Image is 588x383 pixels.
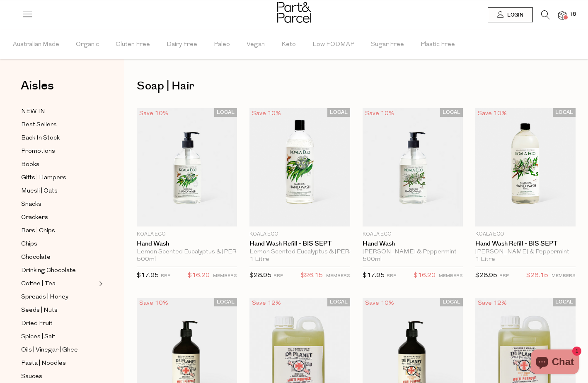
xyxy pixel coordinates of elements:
span: 500ml [363,256,382,263]
span: Books [21,160,39,170]
small: RRP [273,274,283,278]
span: LOCAL [553,298,576,306]
span: Login [505,12,523,19]
span: $16.20 [188,270,210,281]
a: Bars | Chips [21,226,97,236]
div: Lemon Scented Eucalyptus & [PERSON_NAME] [249,248,350,256]
span: Vegan [247,30,265,59]
a: Crackers [21,212,97,223]
div: Save 12% [475,298,509,309]
span: $17.95 [363,272,385,279]
span: Drinking Chocolate [21,266,76,276]
span: Sauces [21,372,42,382]
img: Hand Wash Refill - BIS SEPT [249,108,350,226]
span: Muesli | Oats [21,186,58,196]
span: Gifts | Hampers [21,173,66,183]
span: NEW IN [21,107,45,117]
span: 1 Litre [249,256,269,263]
a: Promotions [21,146,97,157]
span: LOCAL [214,108,237,117]
small: RRP [161,274,170,278]
span: $26.15 [301,270,323,281]
span: Snacks [21,200,41,210]
a: Muesli | Oats [21,186,97,196]
a: Spices | Salt [21,332,97,342]
span: Pasta | Noodles [21,359,66,369]
a: Oils | Vinegar | Ghee [21,345,97,355]
span: Australian Made [13,30,59,59]
span: Low FODMAP [312,30,354,59]
a: Coffee | Tea [21,279,97,289]
a: Login [488,7,533,22]
p: Koala Eco [363,231,463,238]
span: LOCAL [440,298,463,306]
img: Part&Parcel [277,2,311,23]
span: Spreads | Honey [21,292,68,302]
div: Save 10% [249,108,283,119]
div: Save 10% [137,298,171,309]
span: Aisles [21,77,54,95]
a: Sauces [21,371,97,382]
span: LOCAL [214,298,237,306]
div: Save 10% [363,108,397,119]
div: [PERSON_NAME] & Peppermint [363,248,463,256]
span: $26.15 [526,270,548,281]
a: Back In Stock [21,133,97,143]
small: MEMBERS [552,274,576,278]
a: Hand Wash [363,240,463,248]
small: MEMBERS [439,274,463,278]
span: Chocolate [21,253,51,263]
a: Dried Fruit [21,318,97,329]
inbox-online-store-chat: Shopify online store chat [528,349,581,376]
button: Expand/Collapse Coffee | Tea [97,279,103,289]
a: Gifts | Hampers [21,173,97,183]
span: Dried Fruit [21,319,53,329]
a: Aisles [21,79,54,100]
span: $16.20 [414,270,436,281]
span: Plastic Free [421,30,455,59]
small: RRP [499,274,509,278]
span: 1 Litre [475,256,495,263]
span: $17.95 [137,272,159,279]
div: Save 12% [249,298,283,309]
a: Hand Wash [137,240,237,248]
span: Crackers [21,213,48,223]
a: Hand Wash Refill - BIS SEPT [249,240,350,248]
p: Koala Eco [249,231,350,238]
div: Save 10% [363,298,397,309]
span: Keto [281,30,296,59]
span: Seeds | Nuts [21,306,58,316]
a: Chocolate [21,252,97,263]
span: Bars | Chips [21,226,55,236]
a: NEW IN [21,106,97,117]
span: $28.95 [249,272,271,279]
div: Save 10% [137,108,171,119]
img: Hand Wash Refill - BIS SEPT [475,108,576,226]
span: Promotions [21,147,55,157]
span: Coffee | Tea [21,279,56,289]
small: MEMBERS [213,274,237,278]
span: LOCAL [440,108,463,117]
img: Hand Wash [137,108,237,226]
span: Gluten Free [116,30,150,59]
a: Best Sellers [21,120,97,130]
small: RRP [387,274,396,278]
a: Spreads | Honey [21,292,97,302]
span: LOCAL [327,298,350,306]
a: Chips [21,239,97,249]
a: Hand Wash Refill - BIS SEPT [475,240,576,248]
span: 500ml [137,256,156,263]
span: Paleo [214,30,230,59]
p: Koala Eco [475,231,576,238]
a: Seeds | Nuts [21,305,97,316]
div: Lemon Scented Eucalyptus & [PERSON_NAME] [137,248,237,256]
div: [PERSON_NAME] & Peppermint [475,248,576,256]
img: Hand Wash [363,108,463,226]
span: Spices | Salt [21,332,56,342]
span: Sugar Free [371,30,404,59]
span: Best Sellers [21,120,57,130]
a: Books [21,159,97,170]
a: Snacks [21,199,97,210]
span: LOCAL [327,108,350,117]
span: LOCAL [553,108,576,117]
